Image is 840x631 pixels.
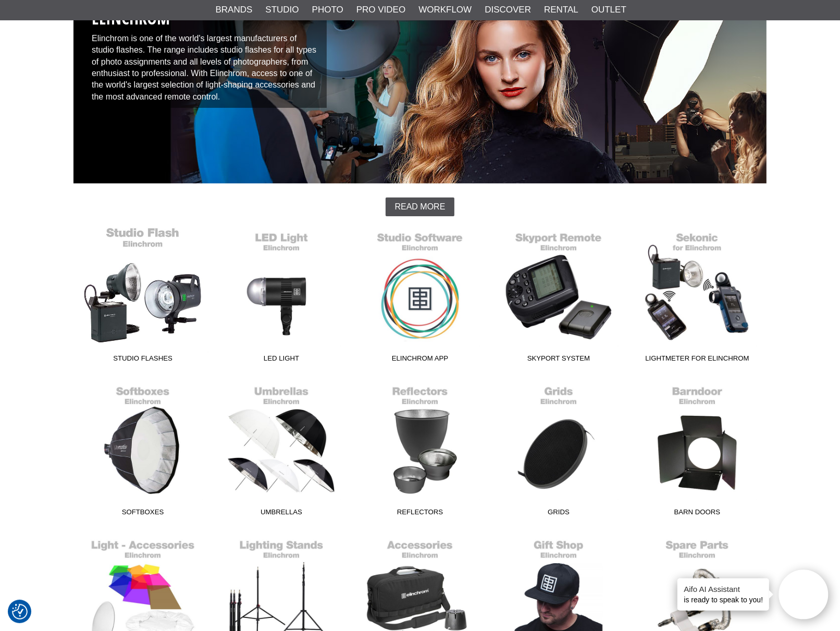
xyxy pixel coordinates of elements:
span: LED Light [212,353,351,367]
h4: Aifo AI Assistant [684,584,763,595]
a: Outlet [591,3,626,17]
a: Reflectors [351,380,489,521]
a: Elinchrom App [351,227,489,367]
img: Revisit consent button [12,604,28,620]
span: Lightmeter for Elinchrom [628,353,767,367]
span: Softboxes [73,507,212,521]
span: Barn Doors [628,507,767,521]
button: Consent Preferences [12,602,28,621]
span: Grids [489,507,628,521]
a: Lightmeter for Elinchrom [628,227,767,367]
a: Pro Video [356,3,405,17]
a: Grids [489,380,628,521]
span: Reflectors [351,507,489,521]
span: Read more [395,202,446,212]
a: Softboxes [73,380,212,521]
a: Brands [216,3,253,17]
span: Skyport System [489,353,628,367]
a: Skyport System [489,227,628,367]
a: Workflow [418,3,472,17]
span: Studio Flashes [73,353,212,367]
a: Studio Flashes [73,227,212,367]
a: Discover [485,3,531,17]
a: Studio [265,3,299,17]
span: Umbrellas [212,507,351,521]
div: is ready to speak to you! [677,578,769,611]
a: LED Light [212,227,351,367]
a: Photo [312,3,343,17]
a: Barn Doors [628,380,767,521]
a: Umbrellas [212,380,351,521]
span: Elinchrom App [351,353,489,367]
a: Rental [544,3,578,17]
